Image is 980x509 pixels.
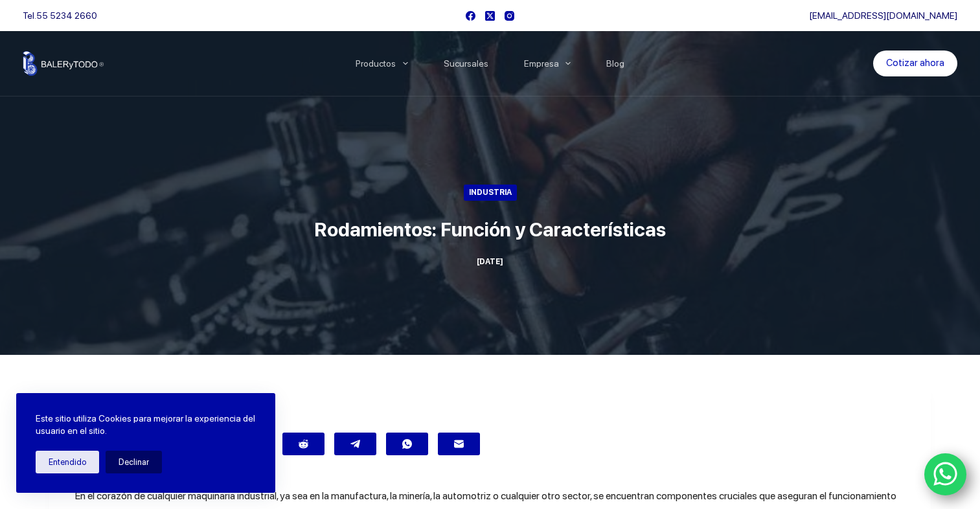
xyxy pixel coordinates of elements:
[438,433,480,455] a: Correo electrónico
[873,51,957,76] a: Cotizar ahora
[36,413,256,438] p: Este sitio utiliza Cookies para mejorar la experiencia del usuario en el sitio.
[247,215,733,244] h1: Rodamientos: Función y Características
[36,10,97,21] a: 55 5234 2660
[36,451,99,473] button: Entendido
[505,11,514,21] a: Instagram
[485,11,495,21] a: X (Twitter)
[477,257,503,266] time: [DATE]
[23,10,97,21] span: Tel.
[924,453,967,496] a: WhatsApp
[334,433,376,455] a: Telegram
[809,10,957,21] a: [EMAIL_ADDRESS][DOMAIN_NAME]
[466,11,475,21] a: Facebook
[337,31,643,96] nav: Menu Principal
[23,51,104,76] img: Balerytodo
[386,433,428,455] a: WhatsApp
[464,185,517,201] a: Industria
[75,408,906,423] span: Compartir
[106,451,162,473] button: Declinar
[282,433,325,455] a: Reddit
